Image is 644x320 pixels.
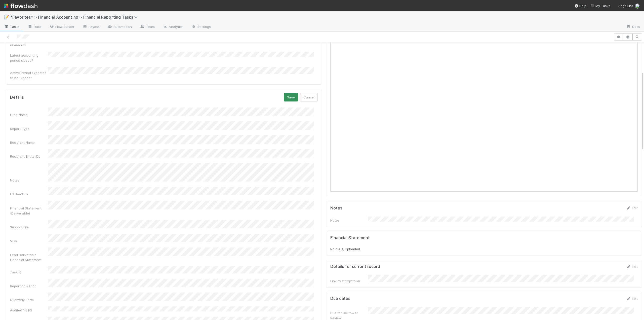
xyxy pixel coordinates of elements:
div: Fund Name [10,112,48,117]
a: Edit [626,297,638,301]
a: Analytics [159,23,187,31]
div: Task ID [10,270,48,275]
button: Cancel [300,93,318,101]
div: Reporting Period [10,283,48,289]
div: Financial Statement (Deliverable) [10,206,48,216]
img: avatar_705f3a58-2659-4f93-91ad-7a5be837418b.png [635,4,640,9]
div: Active Period Expected to be Closed? [10,70,48,80]
span: AngelList [618,4,633,8]
h5: Details for current record [330,264,380,269]
div: Notes [10,178,48,183]
h5: Details [10,95,24,100]
span: 📝 [4,15,9,19]
span: *Favorites* > Financial Accounting > Financial Reporting Tasks [10,15,140,20]
a: Team [136,23,159,31]
div: Recipient Name [10,140,48,145]
a: Flow Builder [45,23,78,31]
img: logo-inverted-e16ddd16eac7371096b0.svg [4,2,37,10]
a: Edit [626,265,638,269]
span: Tasks [4,24,20,29]
div: Notes [330,218,368,223]
div: Lead Deliverable Financial Statement [10,252,48,262]
h5: Financial Statement [330,235,370,240]
div: Help [574,3,586,8]
span: My Tasks [590,4,610,8]
a: Automation [103,23,136,31]
div: FS deadline [10,192,48,197]
span: Flow Builder [49,24,74,29]
div: Latest accounting period closed? [10,53,48,63]
div: Support File [10,225,48,230]
div: Audited YE FS [10,308,48,313]
a: Docs [622,23,644,31]
a: My Tasks [590,3,610,8]
div: Link to Comptroller [330,278,368,283]
a: Settings [187,23,215,31]
div: Recipient Entity IDs [10,154,48,159]
h5: Notes [330,206,342,211]
div: Report Type [10,126,48,131]
h5: Due dates [330,296,350,301]
div: No file(s) uploaded. [330,235,638,252]
a: Edit [626,206,638,210]
button: Save [284,93,298,101]
div: VCA [10,238,48,243]
a: Data [24,23,45,31]
div: Quarterly Term [10,297,48,302]
a: Layout [78,23,103,31]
